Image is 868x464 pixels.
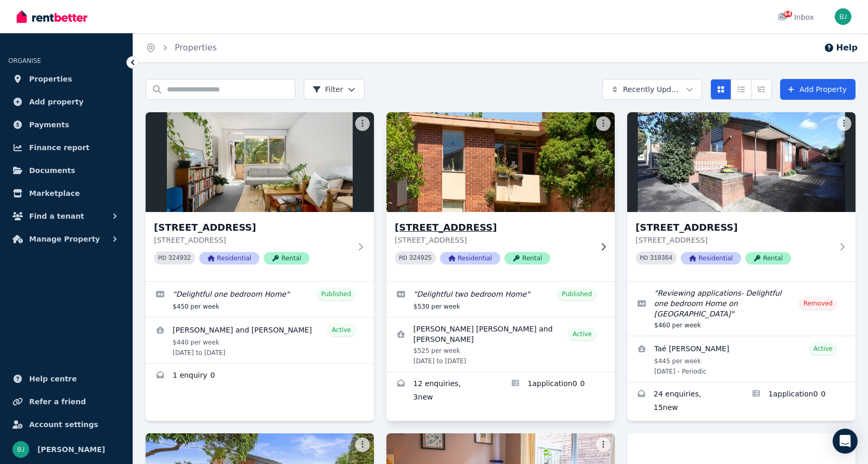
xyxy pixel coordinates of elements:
[8,69,124,89] a: Properties
[175,43,217,52] a: Properties
[154,220,351,235] h3: [STREET_ADDRESS]
[264,252,309,264] span: Rental
[395,235,592,245] p: [STREET_ADDRESS]
[745,252,791,264] span: Rental
[636,220,833,235] h3: [STREET_ADDRESS]
[355,438,370,452] button: More options
[29,233,100,245] span: Manage Property
[37,443,105,456] span: [PERSON_NAME]
[627,112,856,212] img: unit 5/1 Larnoo Avenue, Brunswick West
[710,79,731,100] button: Card view
[29,418,98,431] span: Account settings
[146,112,374,212] img: 4/282 Langridge Street, Abbotsford
[627,112,856,281] a: unit 5/1 Larnoo Avenue, Brunswick West[STREET_ADDRESS][STREET_ADDRESS]PID 310364ResidentialRental
[399,255,407,261] small: PID
[29,96,84,108] span: Add property
[158,255,166,261] small: PID
[386,372,501,410] a: Enquiries for 5/282 Langridge Street, Abbotsford
[29,73,72,85] span: Properties
[8,114,124,135] a: Payments
[627,382,742,421] a: Enquiries for unit 5/1 Larnoo Avenue, Brunswick West
[596,116,611,131] button: More options
[146,364,374,389] a: Enquiries for 4/282 Langridge Street, Abbotsford
[8,57,41,64] span: ORGANISE
[833,429,858,454] div: Open Intercom Messenger
[29,210,84,222] span: Find a tenant
[596,438,611,452] button: More options
[824,42,858,54] button: Help
[133,33,229,62] nav: Breadcrumb
[440,252,500,264] span: Residential
[29,164,75,177] span: Documents
[636,235,833,245] p: [STREET_ADDRESS]
[146,112,374,281] a: 4/282 Langridge Street, Abbotsford[STREET_ADDRESS][STREET_ADDRESS]PID 324932ResidentialRental
[751,79,772,100] button: Expanded list view
[29,141,89,154] span: Finance report
[710,79,772,100] div: View options
[29,373,77,385] span: Help centre
[501,372,615,410] a: Applications for 5/282 Langridge Street, Abbotsford
[627,336,856,382] a: View details for Taé Jean Julien
[386,317,615,372] a: View details for Leala Rose Carney-Chapus and Jack McGregor-Smith
[731,79,752,100] button: Compact list view
[8,229,124,249] button: Manage Property
[12,441,29,458] img: Bom Jin
[784,11,792,17] span: 64
[8,414,124,435] a: Account settings
[29,187,80,200] span: Marketplace
[504,252,550,264] span: Rental
[8,368,124,389] a: Help centre
[778,12,814,22] div: Inbox
[17,9,87,24] img: RentBetter
[681,252,741,264] span: Residential
[8,391,124,412] a: Refer a friend
[386,112,615,281] a: 5/282 Langridge Street, Abbotsford[STREET_ADDRESS][STREET_ADDRESS]PID 324925ResidentialRental
[169,255,191,262] code: 324932
[8,91,124,112] a: Add property
[640,255,648,261] small: PID
[355,116,370,131] button: More options
[29,395,86,408] span: Refer a friend
[409,255,432,262] code: 324925
[623,84,682,95] span: Recently Updated
[29,118,69,131] span: Payments
[8,183,124,204] a: Marketplace
[650,255,672,262] code: 310364
[395,220,592,235] h3: [STREET_ADDRESS]
[8,137,124,158] a: Finance report
[146,317,374,363] a: View details for LEWELYN BRADLEY TOLLETT and Merina Penanueva
[199,252,260,264] span: Residential
[602,79,702,100] button: Recently Updated
[8,160,124,181] a: Documents
[742,382,856,421] a: Applications for unit 5/1 Larnoo Avenue, Brunswick West
[837,116,851,131] button: More options
[835,8,851,25] img: Bom Jin
[146,282,374,317] a: Edit listing: Delightful one bedroom Home
[381,110,620,215] img: 5/282 Langridge Street, Abbotsford
[780,79,856,100] a: Add Property
[154,235,351,245] p: [STREET_ADDRESS]
[313,84,343,95] span: Filter
[627,282,856,336] a: Edit listing: Reviewing applications- Delightful one bedroom Home on Larnoo Ave
[8,206,124,227] button: Find a tenant
[304,79,365,100] button: Filter
[386,282,615,317] a: Edit listing: Delightful two bedroom Home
